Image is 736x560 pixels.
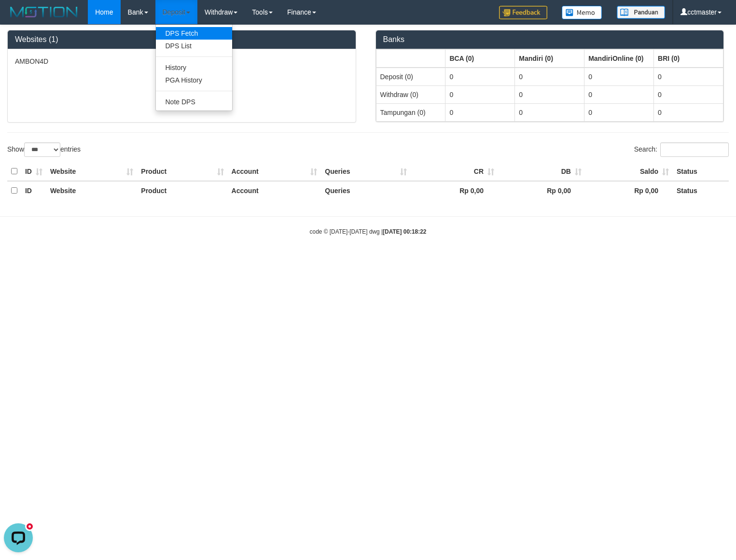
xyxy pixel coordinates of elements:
[46,162,137,181] th: Website
[376,103,445,121] td: Tampungan (0)
[660,142,729,157] input: Search:
[321,181,411,200] th: Queries
[654,49,723,68] th: Group: activate to sort column ascending
[228,181,321,200] th: Account
[654,68,723,86] td: 0
[584,68,654,86] td: 0
[137,162,227,181] th: Product
[634,142,729,157] label: Search:
[228,162,321,181] th: Account
[310,228,427,235] small: code © [DATE]-[DATE] dwg |
[499,6,547,19] img: Feedback.jpg
[376,85,445,103] td: Withdraw (0)
[15,56,348,66] p: AMBON4D
[515,85,584,103] td: 0
[46,181,137,200] th: Website
[584,49,654,68] th: Group: activate to sort column ascending
[585,162,673,181] th: Saldo
[156,40,232,52] a: DPS List
[24,142,60,157] select: Showentries
[4,4,33,33] button: Open LiveChat chat widget
[515,49,584,68] th: Group: activate to sort column ascending
[584,85,654,103] td: 0
[156,74,232,86] a: PGA History
[498,162,585,181] th: DB
[15,35,348,44] h3: Websites (1)
[21,181,46,200] th: ID
[7,5,81,19] img: MOTION_logo.png
[654,103,723,121] td: 0
[585,181,673,200] th: Rp 0,00
[673,181,729,200] th: Status
[383,35,717,44] h3: Banks
[156,27,232,40] a: DPS Fetch
[654,85,723,103] td: 0
[584,103,654,121] td: 0
[411,181,498,200] th: Rp 0,00
[383,228,426,235] strong: [DATE] 00:18:22
[445,49,515,68] th: Group: activate to sort column ascending
[321,162,411,181] th: Queries
[445,85,515,103] td: 0
[7,142,81,157] label: Show entries
[376,49,445,68] th: Group: activate to sort column ascending
[21,162,46,181] th: ID
[376,68,445,86] td: Deposit (0)
[617,6,665,19] img: panduan.png
[411,162,498,181] th: CR
[445,68,515,86] td: 0
[498,181,585,200] th: Rp 0,00
[562,6,602,19] img: Button%20Memo.svg
[673,162,729,181] th: Status
[156,96,232,108] a: Note DPS
[515,68,584,86] td: 0
[515,103,584,121] td: 0
[156,61,232,74] a: History
[25,2,34,12] div: new message indicator
[137,181,227,200] th: Product
[445,103,515,121] td: 0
